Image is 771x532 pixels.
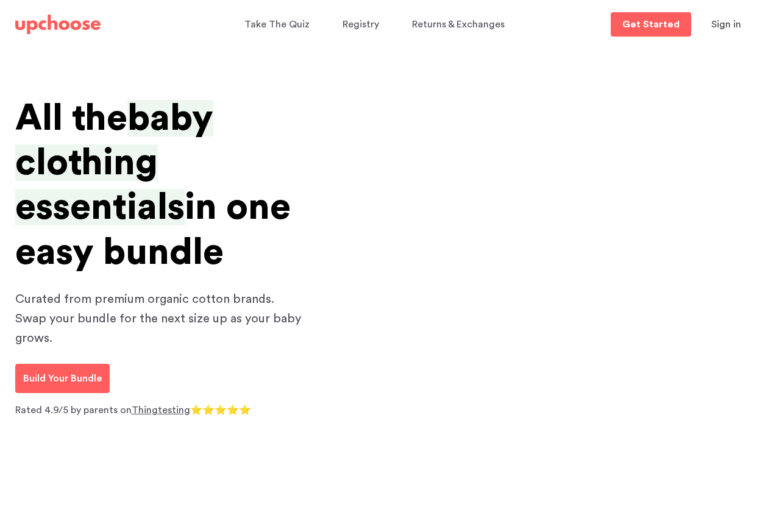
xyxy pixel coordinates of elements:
[15,100,127,137] span: All the
[15,405,132,415] span: Rated 4.9/5 by parents on
[23,371,102,386] p: Build Your Bundle
[343,20,379,29] span: Registry
[15,364,110,393] a: Build Your Bundle
[244,13,313,37] a: Take The Quiz
[15,15,101,34] img: UpChoose
[190,405,251,415] span: ⭐⭐⭐⭐⭐
[132,405,190,415] a: Thingtesting
[412,20,505,29] span: Returns & Exchanges
[15,189,291,270] span: in one easy bundle
[611,12,691,37] a: Get Started
[711,20,741,29] span: Sign in
[343,13,383,37] a: Registry
[244,20,310,29] span: Take The Quiz
[15,100,213,225] span: baby clothing essentials
[15,12,101,37] a: UpChoose
[15,289,308,348] p: Curated from premium organic cotton brands. Swap your bundle for the next size up as your baby gr...
[412,13,508,37] a: Returns & Exchanges
[696,12,756,37] button: Sign in
[622,20,680,29] p: Get Started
